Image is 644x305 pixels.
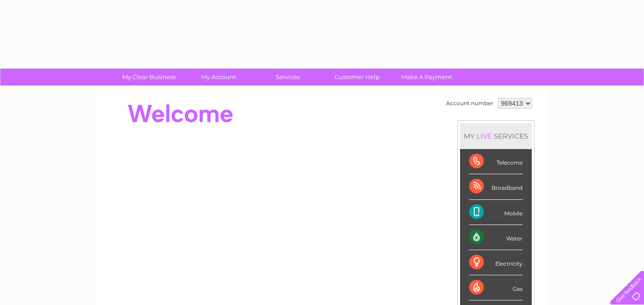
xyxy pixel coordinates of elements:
a: Make A Payment [389,69,464,86]
a: My Clear Business [111,69,187,86]
a: Services [250,69,325,86]
div: Broadband [469,174,523,199]
div: Water [469,225,523,250]
td: Account number [444,96,496,111]
div: Mobile [469,200,523,225]
div: Gas [469,275,523,300]
div: Electricity [469,250,523,275]
a: Customer Help [319,69,395,86]
div: MY SERVICES [460,123,532,149]
div: LIVE [475,132,494,140]
a: My Account [181,69,256,86]
div: Telecoms [469,149,523,174]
